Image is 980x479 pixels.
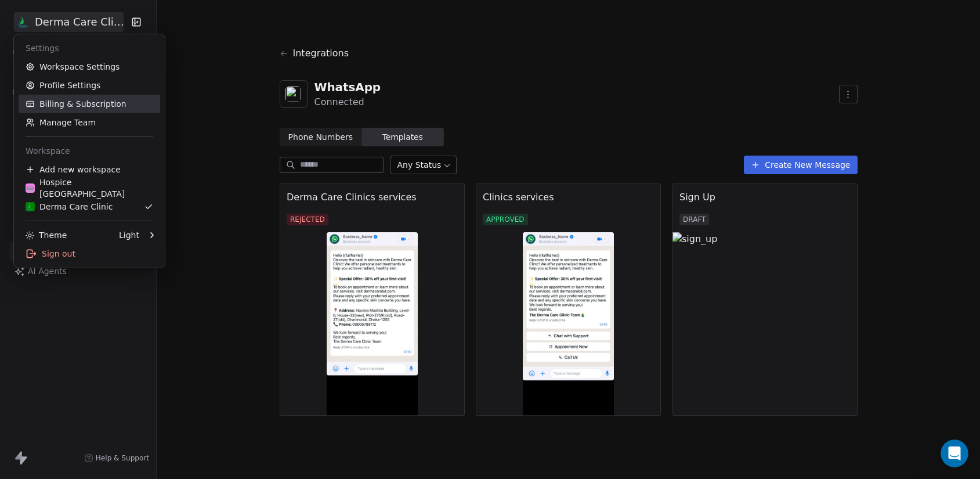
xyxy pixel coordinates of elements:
span: 😃 [221,359,238,382]
div: Theme [26,229,67,241]
a: Billing & Subscription [19,95,160,113]
div: Light [119,229,139,241]
div: Sign out [19,244,160,263]
a: Open in help center [153,397,246,406]
iframe: Intercom live chat [941,440,968,467]
span: 😐 [191,359,208,382]
div: Close [371,5,392,26]
div: Hospice [GEOGRAPHIC_DATA] [26,177,153,200]
button: Collapse window [349,5,371,27]
span: 😞 [161,359,178,382]
span: neutral face reaction [185,359,215,382]
span: smiley reaction [215,359,245,382]
div: Settings [19,39,160,57]
img: All%20Logo%20(512%20x%20512%20px).png [26,183,35,193]
a: Manage Team [19,113,160,132]
button: go back [8,5,30,27]
div: Workspace [19,142,160,160]
a: Profile Settings [19,76,160,95]
div: Did this answer your question? [14,347,385,360]
a: Workspace Settings [19,57,160,76]
img: 1%20(3).png [26,202,35,211]
span: disappointed reaction [154,359,185,382]
div: Derma Care Clinic [26,201,113,213]
div: Add new workspace [19,160,160,179]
